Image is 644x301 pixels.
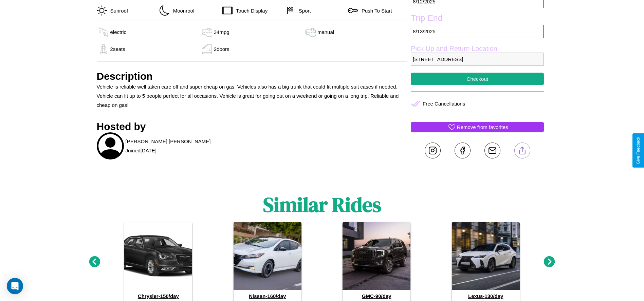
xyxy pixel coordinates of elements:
[110,27,127,37] p: electric
[295,6,311,15] p: Sport
[97,82,408,110] p: Vehicle is reliable well taken care off and super cheap on gas. Vehicles also has a big trunk tha...
[200,27,214,37] img: gas
[411,73,544,85] button: Checkout
[97,121,408,132] h3: Hosted by
[126,146,157,155] p: Joined [DATE]
[411,25,544,38] p: 8 / 13 / 2025
[304,27,317,37] img: gas
[233,6,268,15] p: Touch Display
[423,99,465,108] p: Free Cancellations
[457,123,508,132] p: Remove from favorites
[411,45,544,53] label: Pick Up and Return Location
[107,6,128,15] p: Sunroof
[110,44,125,54] p: 2 seats
[411,122,544,132] button: Remove from favorites
[358,6,392,15] p: Push To Start
[411,53,544,66] p: [STREET_ADDRESS]
[97,71,408,82] h3: Description
[97,27,110,37] img: gas
[411,13,544,25] label: Trip End
[170,6,195,15] p: Moonroof
[214,44,229,54] p: 2 doors
[636,137,641,164] div: Give Feedback
[97,44,110,54] img: gas
[317,27,334,37] p: manual
[7,278,23,294] div: Open Intercom Messenger
[200,44,214,54] img: gas
[214,27,229,37] p: 34 mpg
[126,137,211,146] p: [PERSON_NAME] [PERSON_NAME]
[263,191,381,219] h1: Similar Rides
